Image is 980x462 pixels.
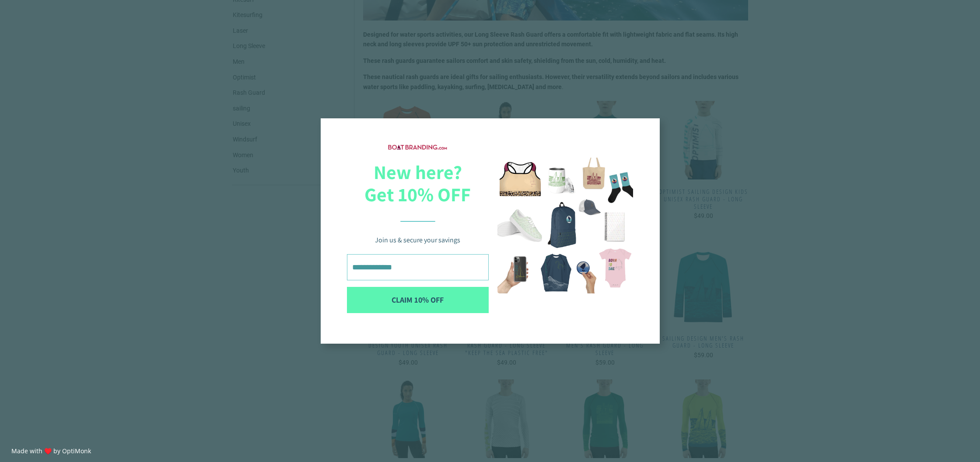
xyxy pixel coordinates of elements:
[375,235,460,245] span: Join us & secure your savings
[497,158,633,293] img: aaa_1724179608955.png
[364,182,471,207] span: Get 10% OFF
[374,159,462,185] span: New here?
[11,447,91,455] a: Made with ♥️ by OptiMonk
[392,295,444,305] span: CLAIM 10% OFF
[387,142,448,152] img: logo-boatbranding_1724177287012.png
